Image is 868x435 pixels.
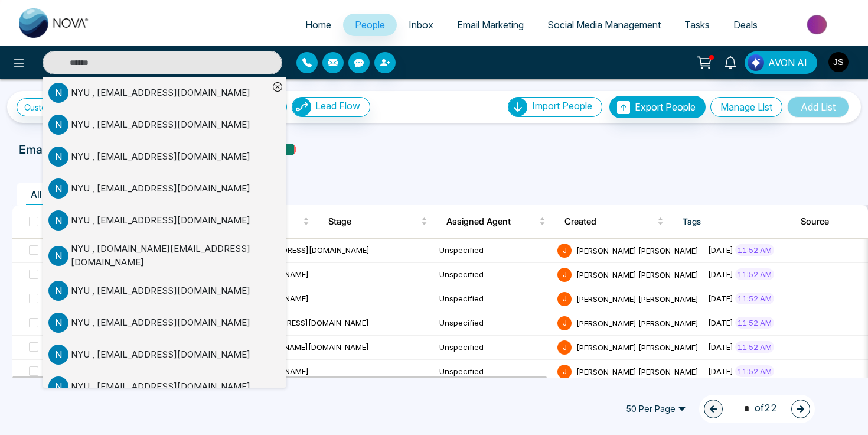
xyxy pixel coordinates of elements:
[673,205,791,238] th: Tags
[315,100,360,112] span: Lead Flow
[708,318,733,327] span: [DATE]
[557,340,572,355] span: J
[708,270,733,279] span: [DATE]
[71,348,250,362] div: NYU , [EMAIL_ADDRESS][DOMAIN_NAME]
[48,345,68,365] p: N
[618,400,694,418] span: 50 Per Page
[722,14,769,36] a: Deals
[293,14,343,36] a: Home
[305,19,331,31] span: Home
[48,83,68,103] p: N
[409,19,433,31] span: Inbox
[71,150,250,164] div: NYU , [EMAIL_ADDRESS][DOMAIN_NAME]
[48,281,68,301] p: N
[735,244,774,256] span: 11:52 AM
[446,215,537,229] span: Assigned Agent
[576,342,699,352] span: [PERSON_NAME] [PERSON_NAME]
[445,14,536,36] a: Email Marketing
[355,19,385,31] span: People
[457,19,524,31] span: Email Marketing
[557,268,572,282] span: J
[48,178,68,199] p: N
[19,141,105,158] p: Email Statistics:
[26,189,109,200] span: All People ( 1059 )
[435,239,553,263] td: Unspecified
[735,341,774,353] span: 11:52 AM
[609,96,706,118] button: Export People
[576,294,699,303] span: [PERSON_NAME] [PERSON_NAME]
[435,360,553,384] td: Unspecified
[557,365,572,379] span: J
[673,14,722,36] a: Tasks
[48,147,68,167] p: N
[435,311,553,336] td: Unspecified
[576,270,699,279] span: [PERSON_NAME] [PERSON_NAME]
[684,19,710,31] span: Tasks
[397,14,445,36] a: Inbox
[748,54,764,71] img: Lead Flow
[19,8,90,38] img: Nova CRM Logo
[71,118,250,132] div: NYU , [EMAIL_ADDRESS][DOMAIN_NAME]
[557,244,572,258] span: J
[555,205,673,238] th: Created
[775,11,861,38] img: Market-place.gif
[319,205,437,238] th: Stage
[71,242,269,269] div: NYU , [DOMAIN_NAME][EMAIL_ADDRESS][DOMAIN_NAME]
[435,287,553,311] td: Unspecified
[71,86,250,100] div: NYU , [EMAIL_ADDRESS][DOMAIN_NAME]
[735,293,774,304] span: 11:52 AM
[71,284,250,298] div: NYU , [EMAIL_ADDRESS][DOMAIN_NAME]
[71,214,250,228] div: NYU , [EMAIL_ADDRESS][DOMAIN_NAME]
[343,14,397,36] a: People
[733,19,758,31] span: Deals
[292,97,370,117] button: Lead Flow
[48,246,68,266] p: N
[17,98,100,116] a: Custom Filter
[745,51,817,74] button: AVON AI
[557,292,572,306] span: J
[71,316,250,330] div: NYU , [EMAIL_ADDRESS][DOMAIN_NAME]
[435,336,553,360] td: Unspecified
[576,318,699,327] span: [PERSON_NAME] [PERSON_NAME]
[532,100,592,112] span: Import People
[48,376,68,397] p: N
[557,316,572,330] span: J
[708,342,733,352] span: [DATE]
[287,97,370,117] a: Lead FlowLead Flow
[437,205,555,238] th: Assigned Agent
[536,14,673,36] a: Social Media Management
[576,366,699,376] span: [PERSON_NAME] [PERSON_NAME]
[737,401,777,417] span: of 22
[564,215,655,229] span: Created
[735,317,774,329] span: 11:52 AM
[708,366,733,376] span: [DATE]
[48,313,68,333] p: N
[828,395,856,423] iframe: Intercom live chat
[710,97,782,117] button: Manage List
[708,245,733,255] span: [DATE]
[71,182,250,196] div: NYU , [EMAIL_ADDRESS][DOMAIN_NAME]
[48,115,68,135] p: N
[48,210,68,231] p: N
[708,294,733,303] span: [DATE]
[292,98,311,116] img: Lead Flow
[435,263,553,287] td: Unspecified
[71,380,250,394] div: NYU , [EMAIL_ADDRESS][DOMAIN_NAME]
[768,56,807,70] span: AVON AI
[735,365,774,377] span: 11:52 AM
[547,19,661,31] span: Social Media Management
[635,101,696,113] span: Export People
[576,245,699,255] span: [PERSON_NAME] [PERSON_NAME]
[328,215,419,229] span: Stage
[828,52,849,72] img: User Avatar
[735,268,774,280] span: 11:52 AM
